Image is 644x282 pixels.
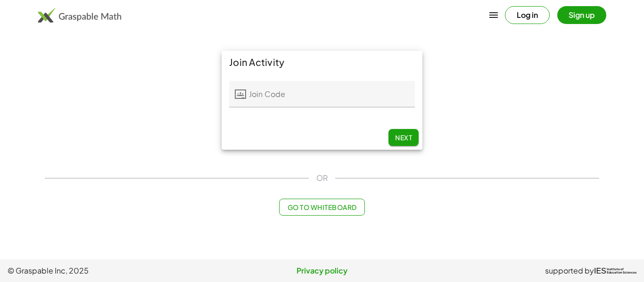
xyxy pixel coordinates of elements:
button: Sign up [557,6,606,24]
span: Next [395,133,412,142]
a: Privacy policy [217,265,427,276]
span: Go to Whiteboard [287,203,356,211]
span: © Graspable Inc, 2025 [8,265,217,276]
button: Go to Whiteboard [279,199,364,216]
button: Next [388,129,419,146]
span: supported by [545,265,594,276]
div: Join Activity [222,51,422,73]
button: Log in [505,6,550,24]
span: IES [594,266,606,275]
span: OR [316,172,328,184]
span: Institute of Education Sciences [607,268,636,274]
a: IESInstitute ofEducation Sciences [594,265,636,276]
